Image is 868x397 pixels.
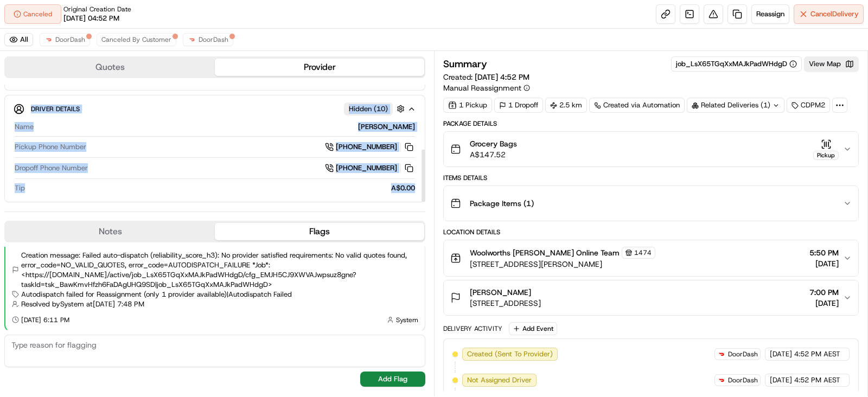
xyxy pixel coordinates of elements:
span: 7:00 PM [809,287,839,298]
div: 1 Dropoff [494,98,543,113]
div: A$0.00 [29,183,415,193]
span: Canceled By Customer [101,35,171,44]
span: [PHONE_NUMBER] [336,163,397,173]
span: Pickup Phone Number [15,142,86,152]
span: [DATE] 04:52 PM [63,14,119,23]
span: A$147.52 [470,149,517,160]
button: Flags [215,223,424,240]
span: DoorDash [55,35,85,44]
span: 4:52 PM AEST [794,349,840,359]
span: System [396,316,418,324]
h3: Summary [443,59,487,69]
button: CancelDelivery [794,4,864,24]
button: Manual Reassignment [443,82,530,93]
span: 5:50 PM [809,247,839,258]
div: [PERSON_NAME] [38,122,415,132]
button: Pickup [813,139,839,160]
span: 1474 [634,248,652,257]
button: Package Items (1) [444,186,858,221]
span: Woolworths [PERSON_NAME] Online Team [470,247,620,258]
span: Cancel Delivery [810,9,859,19]
span: [STREET_ADDRESS] [470,298,541,309]
span: Created: [443,72,529,82]
span: DoorDash [728,376,758,385]
span: [PHONE_NUMBER] [336,142,397,152]
button: Quotes [5,59,215,76]
button: Notes [5,223,215,240]
button: Woolworths [PERSON_NAME] Online Team1474[STREET_ADDRESS][PERSON_NAME]5:50 PM[DATE] [444,240,858,276]
span: at [DATE] 7:48 PM [86,299,144,309]
span: [STREET_ADDRESS][PERSON_NAME] [470,259,655,270]
div: CDPM2 [787,98,830,113]
a: [PHONE_NUMBER] [325,162,415,174]
img: doordash_logo_v2.png [717,350,726,358]
span: Not Assigned Driver [467,375,532,385]
a: Created via Automation [589,98,685,113]
span: Grocery Bags [470,138,517,149]
span: [PERSON_NAME] [470,287,531,298]
span: Package Items ( 1 ) [470,198,534,209]
button: Add Event [509,322,557,335]
button: Reassign [751,4,789,24]
div: 2.5 km [545,98,587,113]
button: All [4,33,33,46]
span: Name [15,122,34,132]
span: 4:52 PM AEST [794,375,840,385]
span: [DATE] 6:11 PM [21,316,69,324]
span: Dropoff Phone Number [15,163,88,173]
span: Reassign [756,9,784,19]
span: [DATE] [809,298,839,309]
span: Original Creation Date [63,5,131,14]
button: Provider [215,59,424,76]
button: Canceled [4,4,61,24]
div: Package Details [443,119,859,128]
span: Hidden ( 10 ) [349,104,388,114]
button: Add Flag [360,372,425,387]
span: Created (Sent To Provider) [467,349,553,359]
img: doordash_logo_v2.png [188,35,196,44]
span: Manual Reassignment [443,82,521,93]
button: [PERSON_NAME][STREET_ADDRESS]7:00 PM[DATE] [444,280,858,315]
div: Delivery Activity [443,324,502,333]
button: Grocery BagsA$147.52Pickup [444,132,858,167]
button: job_LsX65TGqXxMAJkPadWHdgD [676,59,797,69]
span: Driver Details [31,105,80,113]
img: doordash_logo_v2.png [44,35,53,44]
img: doordash_logo_v2.png [717,376,726,385]
div: Pickup [813,151,839,160]
span: Resolved by System [21,299,84,309]
div: 1 Pickup [443,98,492,113]
span: DoorDash [199,35,228,44]
a: [PHONE_NUMBER] [325,141,415,153]
span: Tip [15,183,25,193]
span: Creation message: Failed auto-dispatch (reliability_score_h3): No provider satisfied requirements... [21,251,418,290]
span: DoorDash [728,350,758,358]
span: [DATE] [770,375,792,385]
button: Hidden (10) [344,102,407,116]
span: [DATE] 4:52 PM [475,72,529,82]
button: Driver DetailsHidden (10) [14,100,416,118]
button: View Map [804,56,859,72]
div: Items Details [443,174,859,182]
button: DoorDash [40,33,90,46]
button: DoorDash [183,33,233,46]
span: [DATE] [809,258,839,269]
div: Location Details [443,228,859,236]
button: Canceled By Customer [97,33,176,46]
div: Related Deliveries (1) [687,98,784,113]
span: Autodispatch failed for Reassignment (only 1 provider available) | Autodispatch Failed [21,290,292,299]
span: [DATE] [770,349,792,359]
